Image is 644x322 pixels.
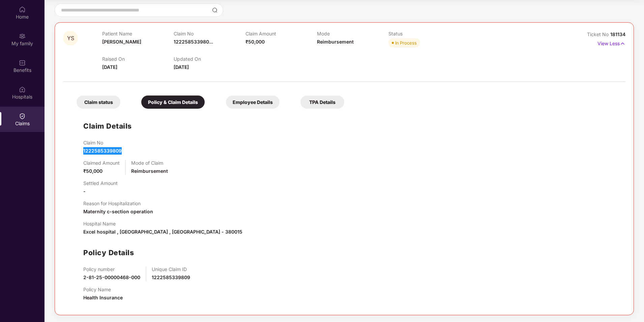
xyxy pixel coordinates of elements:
[19,6,26,13] img: svg+xml;base64,PHN2ZyBpZD0iSG9tZSIgeG1sbnM9Imh0dHA6Ly93d3cudzMub3JnLzIwMDAvc3ZnIiB3aWR0aD0iMjAiIG...
[610,31,625,37] span: 181134
[83,148,122,154] span: 1222585339809
[83,140,122,145] p: Claim No
[131,160,168,166] p: Mode of Claim
[245,31,317,36] p: Claim Amount
[620,40,625,47] img: svg+xml;base64,PHN2ZyB4bWxucz0iaHR0cDovL3d3dy53My5vcmcvMjAwMC9zdmciIHdpZHRoPSIxNyIgaGVpZ2h0PSIxNy...
[317,39,354,45] span: Reimbursement
[245,39,265,45] span: ₹50,000
[83,200,153,206] p: Reason for Hospitalization
[388,31,460,36] p: Status
[317,31,388,36] p: Mode
[83,188,86,194] span: -
[102,64,117,70] span: [DATE]
[83,221,242,226] p: Hospital Name
[19,113,26,119] img: svg+xml;base64,PHN2ZyBpZD0iQ2xhaW0iIHhtbG5zPSJodHRwOi8vd3d3LnczLm9yZy8yMDAwL3N2ZyIgd2lkdGg9IjIwIi...
[83,120,132,132] h1: Claim Details
[83,168,103,174] span: ₹50,000
[131,168,168,174] span: Reimbursement
[152,274,190,280] span: 1222585339809
[83,274,140,280] span: 2-81-25-00000468-000
[597,38,625,47] p: View Less
[83,266,140,272] p: Policy number
[141,96,205,109] div: Policy & Claim Details
[83,247,134,258] h1: Policy Details
[174,39,213,45] span: 122258533980...
[83,209,153,214] span: Maternity c-section operation
[83,229,242,235] span: Excel hospital , [GEOGRAPHIC_DATA] , [GEOGRAPHIC_DATA] - 380015
[19,86,26,93] img: svg+xml;base64,PHN2ZyBpZD0iSG9zcGl0YWxzIiB4bWxucz0iaHR0cDovL3d3dy53My5vcmcvMjAwMC9zdmciIHdpZHRoPS...
[102,31,174,36] p: Patient Name
[212,7,217,13] img: svg+xml;base64,PHN2ZyBpZD0iU2VhcmNoLTMyeDMyIiB4bWxucz0iaHR0cDovL3d3dy53My5vcmcvMjAwMC9zdmciIHdpZH...
[77,96,120,109] div: Claim status
[226,96,280,109] div: Employee Details
[83,295,123,300] span: Health Insurance
[174,31,245,36] p: Claim No
[174,56,245,62] p: Updated On
[83,287,123,292] p: Policy Name
[395,39,417,46] div: In Process
[102,39,141,45] span: [PERSON_NAME]
[19,33,26,39] img: svg+xml;base64,PHN2ZyB3aWR0aD0iMjAiIGhlaWdodD0iMjAiIHZpZXdCb3g9IjAgMCAyMCAyMCIgZmlsbD0ibm9uZSIgeG...
[83,180,118,186] p: Settled Amount
[83,160,120,166] p: Claimed Amount
[102,56,174,62] p: Raised On
[19,59,26,66] img: svg+xml;base64,PHN2ZyBpZD0iQmVuZWZpdHMiIHhtbG5zPSJodHRwOi8vd3d3LnczLm9yZy8yMDAwL3N2ZyIgd2lkdGg9Ij...
[587,31,610,37] span: Ticket No
[67,35,74,41] span: YS
[174,64,189,70] span: [DATE]
[152,266,190,272] p: Unique Claim ID
[300,96,344,109] div: TPA Details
